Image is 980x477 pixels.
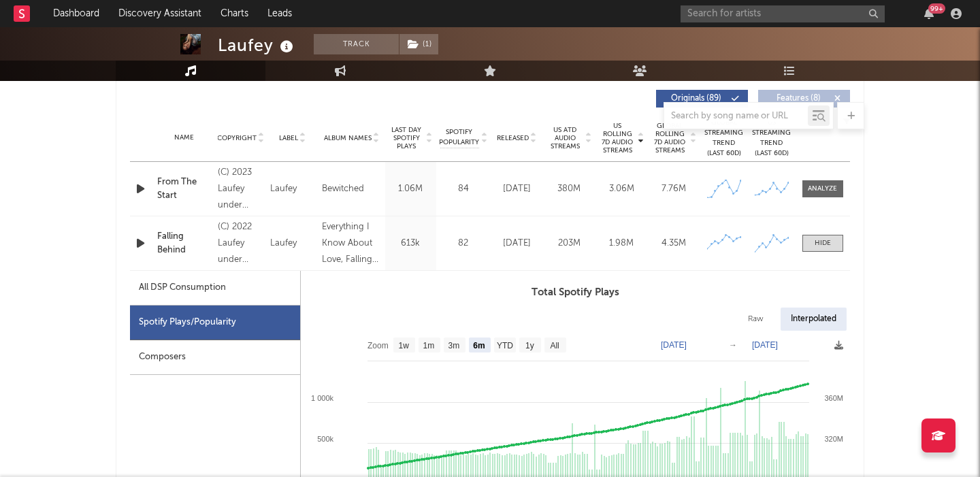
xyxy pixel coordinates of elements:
[399,34,439,54] span: ( 1 )
[665,95,728,103] span: Originals ( 89 )
[494,237,540,250] div: [DATE]
[270,235,315,252] div: Laufey
[525,341,534,350] text: 1y
[824,435,843,443] text: 320M
[322,181,364,197] div: Bewitched
[928,3,945,14] div: 99 +
[389,182,433,196] div: 1.06M
[130,340,300,375] div: Composers
[301,284,850,301] h3: Total Spotify Plays
[781,308,847,331] div: Interpolated
[494,182,540,196] div: [DATE]
[473,341,485,350] text: 6m
[651,182,697,196] div: 7.76M
[440,182,487,196] div: 84
[279,134,298,142] span: Label
[599,237,644,250] div: 1.98M
[497,134,529,142] span: Released
[924,8,934,19] button: 99+
[399,34,438,54] button: (1)
[130,306,300,340] div: Spotify Plays/Popularity
[448,341,460,350] text: 3m
[546,182,592,196] div: 380M
[399,341,410,350] text: 1w
[651,237,697,250] div: 4.35M
[751,118,792,159] div: US Streaming Trend (Last 60D)
[314,34,399,54] button: Track
[324,134,372,142] span: Album Names
[270,181,315,197] div: Laufey
[439,127,479,148] span: Spotify Popularity
[218,165,263,214] div: (C) 2023 Laufey under exclusive license to AWAL Recordings America, Inc.
[546,126,584,150] span: US ATD Audio Streams
[423,341,435,350] text: 1m
[704,118,745,159] div: Global Streaming Trend (Last 60D)
[661,340,687,350] text: [DATE]
[550,341,559,350] text: All
[599,182,644,196] div: 3.06M
[440,237,487,250] div: 82
[139,280,226,296] div: All DSP Consumption
[389,237,433,250] div: 613k
[599,122,636,154] span: US Rolling 7D Audio Streams
[157,133,211,143] div: Name
[311,394,334,402] text: 1 000k
[217,134,257,142] span: Copyright
[738,308,774,331] div: Raw
[758,90,850,108] button: Features(8)
[497,341,513,350] text: YTD
[157,230,211,257] a: Falling Behind
[651,122,689,154] span: Global Rolling 7D Audio Streams
[218,219,263,268] div: (C) 2022 Laufey under exclusive license to AWAL Recordings America, Inc.
[681,5,885,22] input: Search for artists
[824,394,843,402] text: 360M
[656,90,748,108] button: Originals(89)
[367,341,389,350] text: Zoom
[546,237,592,250] div: 203M
[752,340,778,350] text: [DATE]
[130,271,300,306] div: All DSP Consumption
[317,435,333,443] text: 500k
[218,34,297,56] div: Laufey
[322,219,382,268] div: Everything I Know About Love, Falling Behind
[664,111,808,122] input: Search by song name or URL
[729,340,737,350] text: →
[157,176,211,202] a: From The Start
[389,126,425,150] span: Last Day Spotify Plays
[767,95,830,103] span: Features ( 8 )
